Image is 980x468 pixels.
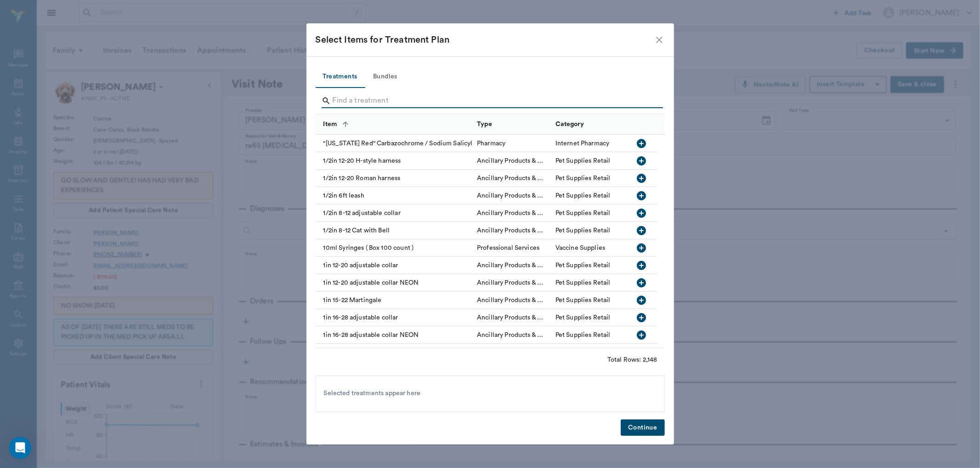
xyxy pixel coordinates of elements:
[316,239,473,257] div: 10ml Syringes ( Box 100 count )
[654,34,665,45] button: close
[316,135,473,152] div: "[US_STATE] Red" Carbazochrome / Sodium Salicylate (10mgml/250mg/ml) 100ml
[586,118,599,131] button: Sort
[477,111,493,137] div: Type
[472,114,551,135] div: Type
[477,226,546,235] div: Ancillary Products & Services
[477,156,546,165] div: Ancillary Products & Services
[316,152,473,170] div: 1/2in 12-20 H-style harness
[477,139,505,148] div: Pharmacy
[551,114,629,135] div: Category
[477,209,546,218] div: Ancillary Products & Services
[316,326,473,344] div: 1in 16-28 adjustable collar NEON
[365,66,406,88] button: Bundles
[316,187,473,204] div: 1/2in 6ft leash
[555,139,610,148] div: Internet Pharmacy
[477,174,546,183] div: Ancillary Products & Services
[477,348,546,357] div: Ancillary Products & Services
[333,94,649,108] input: Find a treatment
[316,292,473,309] div: 1in 15-22 Martingale
[555,330,611,340] div: Pet Supplies Retail
[477,278,546,287] div: Ancillary Products & Services
[316,66,365,88] button: Treatments
[607,355,657,364] div: Total Rows: 2,148
[316,274,473,292] div: 1in 12-20 adjustable collar NEON
[477,330,546,340] div: Ancillary Products & Services
[316,222,473,239] div: 1/2in 8-12 Cat with Bell
[477,296,546,305] div: Ancillary Products & Services
[621,419,664,436] button: Continue
[322,94,663,110] div: Search
[555,296,611,305] div: Pet Supplies Retail
[555,209,611,218] div: Pet Supplies Retail
[316,204,473,222] div: 1/2in 8-12 adjustable collar
[316,344,473,361] div: 1in 20-32 Roman harness
[555,261,611,270] div: Pet Supplies Retail
[316,33,654,47] div: Select Items for Treatment Plan
[555,313,611,322] div: Pet Supplies Retail
[555,191,611,200] div: Pet Supplies Retail
[477,243,539,253] div: Professional Services
[495,118,508,131] button: Sort
[477,313,546,322] div: Ancillary Products & Services
[636,118,649,131] button: Sort
[555,156,611,165] div: Pet Supplies Retail
[555,278,611,287] div: Pet Supplies Retail
[555,348,611,357] div: Pet Supplies Retail
[316,114,473,135] div: Item
[555,226,611,235] div: Pet Supplies Retail
[316,257,473,274] div: 1in 12-20 adjustable collar
[324,389,421,398] span: Selected treatments appear here
[555,111,584,137] div: Category
[316,309,473,326] div: 1in 16-28 adjustable collar
[339,118,352,131] button: Sort
[9,437,31,459] iframe: Intercom live chat
[477,261,546,270] div: Ancillary Products & Services
[316,170,473,187] div: 1/2in 12-20 Roman harness
[323,111,337,137] div: Item
[555,174,611,183] div: Pet Supplies Retail
[555,243,605,253] div: Vaccine Supplies
[477,191,546,200] div: Ancillary Products & Services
